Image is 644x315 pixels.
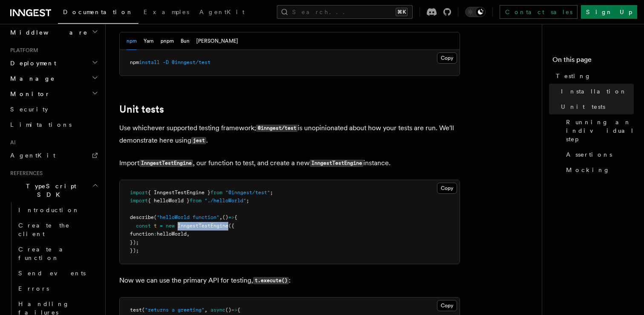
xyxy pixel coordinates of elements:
span: Installation [561,87,627,96]
span: t [154,223,157,229]
span: "./helloWorld" [204,198,246,204]
a: Testing [552,68,634,84]
span: () [225,307,231,313]
code: t.execute() [253,277,289,284]
span: Deployment [7,59,56,67]
span: : [154,231,157,237]
a: Unit tests [119,103,164,115]
a: Create the client [15,218,100,242]
span: AgentKit [10,152,55,159]
span: "returns a greeting" [145,307,204,313]
span: Mocking [566,166,610,174]
span: }); [130,248,139,254]
span: InngestTestEngine [178,223,228,229]
span: Security [10,106,48,113]
a: Installation [558,84,634,99]
a: Running an individual step [563,114,634,147]
button: Middleware [7,25,100,40]
code: jest [191,137,206,144]
span: "helloWorld function" [157,214,219,220]
span: { [237,307,240,313]
button: TypeScript SDK [7,178,100,202]
button: Monitor [7,86,100,102]
span: helloWorld [157,231,187,237]
span: @inngest/test [172,59,210,65]
span: , [219,214,222,220]
button: [PERSON_NAME] [196,32,238,50]
button: Search...⌘K [277,5,413,19]
span: { InngestTestEngine } [148,190,210,195]
span: , [187,231,190,237]
a: Assertions [563,147,634,162]
span: References [7,170,43,177]
span: { [234,214,237,220]
span: import [130,198,148,204]
span: { helloWorld } [148,198,190,204]
span: Send events [18,270,86,277]
span: Monitor [7,90,50,98]
span: Examples [144,9,189,15]
code: InngestTestEngine [139,160,193,167]
span: = [160,223,163,229]
span: TypeScript SDK [7,182,92,199]
a: Errors [15,281,100,296]
span: -D [163,59,169,65]
a: Sign Up [581,5,637,19]
span: Create a function [18,246,69,261]
h4: On this page [552,55,634,68]
a: Introduction [15,202,100,218]
span: => [228,214,234,220]
a: Unit tests [558,99,634,114]
button: Copy [437,52,457,64]
button: Copy [437,183,457,194]
span: Middleware [7,28,88,37]
a: Limitations [7,117,100,132]
span: ( [154,214,157,220]
a: Mocking [563,162,634,178]
button: Deployment [7,55,100,71]
span: async [210,307,225,313]
kbd: ⌘K [396,8,408,16]
span: AI [7,139,16,146]
span: AgentKit [199,9,244,15]
span: "@inngest/test" [225,190,270,195]
span: describe [130,214,154,220]
span: from [210,190,222,195]
span: }); [130,239,139,245]
button: Bun [181,32,190,50]
span: Manage [7,74,55,83]
span: from [190,198,201,204]
span: => [231,307,237,313]
span: import [130,190,148,195]
span: Platform [7,47,38,54]
span: Assertions [566,150,612,159]
p: Now we can use the primary API for testing, : [119,274,460,287]
a: Create a function [15,242,100,265]
a: AgentKit [7,148,100,163]
button: Manage [7,71,100,86]
span: const [136,223,151,229]
span: test [130,307,142,313]
span: , [204,307,207,313]
span: Create the client [18,222,70,237]
span: ( [142,307,145,313]
span: Unit tests [561,102,605,111]
a: AgentKit [194,3,250,23]
span: ; [246,198,249,204]
span: Errors [18,285,49,292]
span: () [222,214,228,220]
code: InngestTestEngine [310,160,363,167]
button: pnpm [161,32,174,50]
p: Import , our function to test, and create a new instance. [119,157,460,169]
span: Documentation [63,9,133,15]
button: Toggle dark mode [465,7,486,17]
code: @inngest/test [256,125,298,132]
button: Copy [437,300,457,311]
span: new [166,223,175,229]
a: Examples [138,3,194,23]
span: install [139,59,160,65]
span: ; [270,190,273,195]
span: npm [130,59,139,65]
span: ({ [228,223,234,229]
span: Testing [556,72,591,80]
